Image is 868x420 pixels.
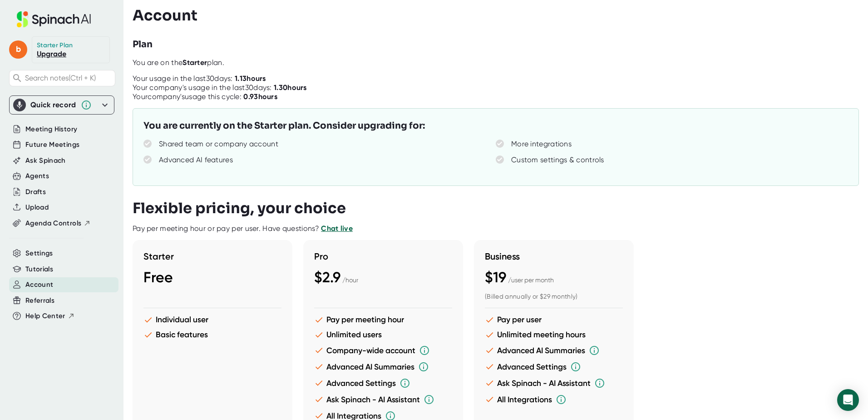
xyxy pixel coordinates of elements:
[342,276,358,284] span: / hour
[485,330,623,340] li: Unlimited meeting hours
[143,330,281,340] li: Basic features
[321,224,353,233] a: Chat live
[485,269,506,286] span: $19
[25,124,77,135] button: Meeting History
[235,74,266,83] b: 1.13 hours
[133,58,224,67] span: You are on the plan.
[133,74,266,83] div: Your usage in the last 30 days:
[37,41,73,50] div: Starter Plan
[485,315,623,325] li: Pay per user
[143,119,425,133] h3: You are currently on the Starter plan. Consider upgrading for:
[314,315,452,325] li: Pay per meeting hour
[274,83,307,92] b: 1.30 hours
[133,7,197,24] h3: Account
[314,345,452,356] li: Company-wide account
[485,378,623,389] li: Ask Spinach - AI Assistant
[13,96,110,114] div: Quick record
[25,171,49,181] button: Agents
[25,295,54,306] button: Referrals
[25,140,79,150] button: Future Meetings
[182,58,207,67] b: Starter
[133,224,353,233] div: Pay per meeting hour or pay per user. Have questions?
[25,218,91,229] button: Agenda Controls
[133,38,153,51] h3: Plan
[485,361,623,372] li: Advanced Settings
[133,92,277,101] div: Your company's usage this cycle:
[314,251,452,262] h3: Pro
[143,251,281,262] h3: Starter
[143,315,281,325] li: Individual user
[485,251,623,262] h3: Business
[314,378,452,389] li: Advanced Settings
[25,280,53,290] button: Account
[485,394,623,405] li: All Integrations
[485,293,623,301] div: (Billed annually or $29 monthly)
[133,200,346,217] h3: Flexible pricing, your choice
[159,155,233,165] div: Advanced AI features
[30,100,76,110] div: Quick record
[511,155,604,165] div: Custom settings & controls
[485,345,623,356] li: Advanced AI Summaries
[9,40,27,59] span: b
[243,92,277,101] b: 0.93 hours
[25,264,53,275] button: Tutorials
[837,389,859,411] div: Open Intercom Messenger
[25,311,75,321] button: Help Center
[314,330,452,340] li: Unlimited users
[314,394,452,405] li: Ask Spinach - AI Assistant
[25,187,46,197] button: Drafts
[314,269,340,286] span: $2.9
[133,83,307,92] div: Your company's usage in the last 30 days:
[25,311,65,321] span: Help Center
[143,269,173,286] span: Free
[508,276,554,284] span: / user per month
[37,50,66,58] a: Upgrade
[25,74,96,82] span: Search notes (Ctrl + K)
[25,218,81,229] span: Agenda Controls
[314,361,452,372] li: Advanced AI Summaries
[511,140,572,149] div: More integrations
[25,202,49,213] button: Upload
[25,248,53,259] button: Settings
[25,155,66,166] button: Ask Spinach
[159,140,278,149] div: Shared team or company account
